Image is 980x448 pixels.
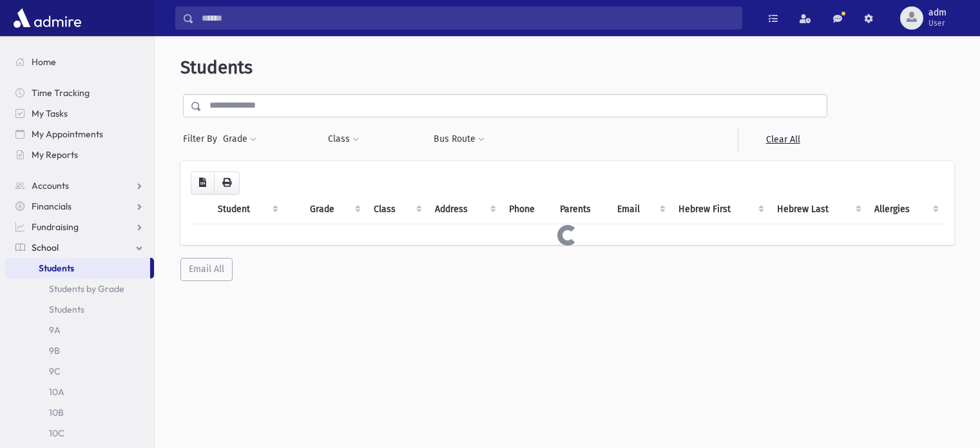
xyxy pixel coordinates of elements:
button: Class [327,128,360,151]
th: Hebrew Last [769,195,867,224]
span: Filter By [183,132,222,146]
input: Search [194,6,742,30]
a: 10B [5,402,154,423]
th: Student [210,195,283,224]
span: School [32,242,59,253]
span: Students [39,262,74,274]
a: Time Tracking [5,83,154,103]
th: Grade [302,195,366,224]
a: 10C [5,423,154,443]
button: Print [214,171,240,195]
a: Students by Grade [5,278,154,299]
a: Fundraising [5,217,154,237]
span: Students [180,57,253,78]
th: Class [366,195,427,224]
a: Home [5,52,154,72]
th: Parents [552,195,610,224]
span: My Appointments [32,128,103,140]
button: Email All [180,258,233,281]
button: Bus Route [433,128,485,151]
a: Financials [5,196,154,217]
span: Time Tracking [32,87,90,99]
a: Accounts [5,175,154,196]
img: AdmirePro [10,5,84,31]
a: 9C [5,361,154,382]
th: Allergies [867,195,944,224]
span: My Reports [32,149,78,161]
a: Clear All [738,128,827,151]
span: adm [928,8,946,18]
span: Accounts [32,180,69,191]
span: User [928,18,946,28]
span: Home [32,56,56,68]
a: 9A [5,320,154,340]
a: 9B [5,340,154,361]
a: My Reports [5,144,154,165]
th: Hebrew First [671,195,769,224]
th: Phone [501,195,552,224]
a: 10A [5,382,154,402]
button: Grade [222,128,257,151]
a: School [5,237,154,258]
button: CSV [191,171,215,195]
a: My Appointments [5,124,154,144]
span: My Tasks [32,108,68,119]
a: My Tasks [5,103,154,124]
th: Email [610,195,671,224]
th: Address [427,195,501,224]
span: Financials [32,200,72,212]
a: Students [5,258,150,278]
span: Fundraising [32,221,79,233]
a: Students [5,299,154,320]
